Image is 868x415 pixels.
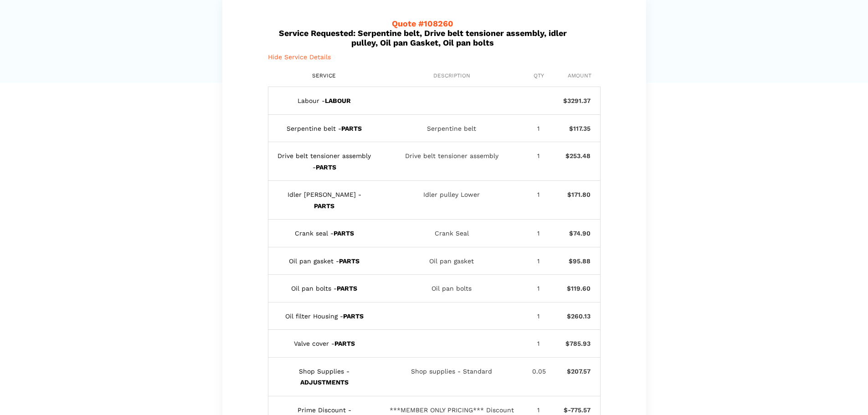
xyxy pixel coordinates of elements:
[277,256,371,267] div: Oil pan gasket -
[277,72,371,79] div: Service
[277,228,371,239] div: Crank seal -
[386,123,518,134] div: Serpentine belt
[339,257,360,265] b: PARTS
[560,338,591,349] div: $785.93
[532,338,545,349] div: 1
[277,366,371,388] div: Shop Supplies -
[560,189,591,211] div: $171.80
[560,123,591,134] div: $117.35
[316,164,336,171] b: PARTS
[532,366,545,388] div: 0.05
[268,19,601,48] h5: Service Requested: Serpentine belt, Drive belt tensioner assembly, idler pulley, Oil pan Gasket, ...
[277,311,371,322] div: Oil filter Housing -
[268,53,331,61] span: Hide Service Details
[337,285,357,292] b: PARTS
[386,256,518,267] div: Oil pan gasket
[386,228,518,239] div: Crank Seal
[386,366,518,388] div: Shop supplies - Standard
[325,97,351,104] b: LABOUR
[560,256,591,267] div: $95.88
[314,202,334,210] b: PARTS
[277,338,371,349] div: Valve cover -
[386,150,518,173] div: Drive belt tensioner assembly
[532,123,545,134] div: 1
[532,283,545,294] div: 1
[386,72,518,79] div: Description
[532,256,545,267] div: 1
[532,311,545,322] div: 1
[560,150,591,173] div: $253.48
[532,150,545,173] div: 1
[560,228,591,239] div: $74.90
[341,125,362,132] b: PARTS
[533,72,545,79] div: Qty
[386,189,518,211] div: Idler pulley Lower
[277,283,371,294] div: Oil pan bolts -
[560,95,591,107] div: $3291.37
[343,313,364,320] b: PARTS
[532,228,545,239] div: 1
[560,366,591,388] div: $207.57
[386,283,518,294] div: Oil pan bolts
[300,379,349,386] b: ADJUSTMENTS
[334,230,354,237] b: PARTS
[277,123,371,134] div: Serpentine belt -
[277,189,371,211] div: Idler [PERSON_NAME] -
[277,150,371,173] div: Drive belt tensioner assembly -
[532,189,545,211] div: 1
[334,340,355,347] b: PARTS
[560,311,591,322] div: $260.13
[277,95,371,107] div: Labour -
[560,72,591,79] div: Amount
[392,19,453,28] span: Quote #108260
[560,283,591,294] div: $119.60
